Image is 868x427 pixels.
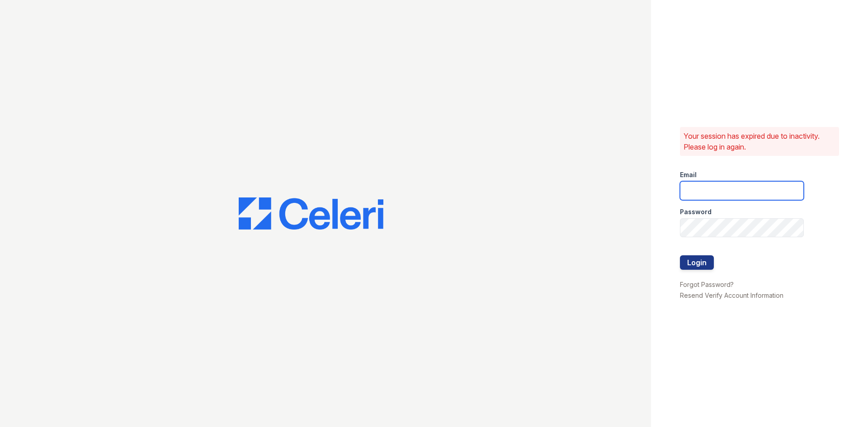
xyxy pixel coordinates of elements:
[684,131,835,152] p: Your session has expired due to inactivity. Please log in again.
[680,291,783,299] a: Resend Verify Account Information
[680,207,712,216] label: Password
[239,197,383,230] img: CE_Logo_Blue-a8612792a0a2168367f1c8372b55b34899dd931a85d93a1a3d3e32e68fde9ad4.png
[680,281,734,288] a: Forgot Password?
[680,170,697,179] label: Email
[680,255,714,270] button: Login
